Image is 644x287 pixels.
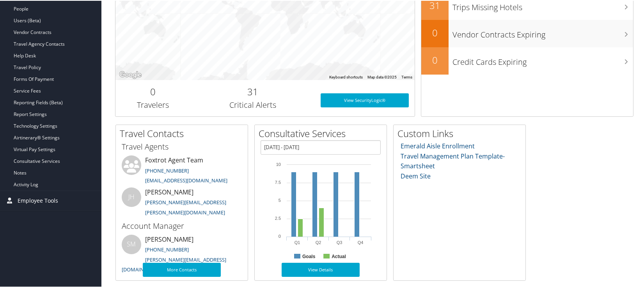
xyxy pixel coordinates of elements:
h3: Travelers [121,99,185,110]
div: SM [122,234,141,253]
div: JH [122,187,141,206]
a: Travel Management Plan Template- Smartsheet [401,151,505,170]
h2: 31 [196,84,309,98]
h3: Vendor Contracts Expiring [452,25,633,39]
img: Google [117,69,143,79]
h2: 0 [121,84,185,98]
a: Terms (opens in new tab) [401,74,412,78]
h2: Custom Links [397,126,525,139]
li: [PERSON_NAME] [118,234,246,276]
h2: Consultative Services [259,126,387,139]
h3: Critical Alerts [196,99,309,110]
a: Deem Site [401,171,431,180]
h2: Travel Contacts [120,126,248,139]
text: Actual [332,253,346,258]
tspan: 7.5 [275,179,281,184]
text: Q4 [358,239,364,244]
a: View SecurityLogic® [321,93,409,107]
tspan: 5 [279,197,281,202]
a: [PERSON_NAME][EMAIL_ADDRESS][DOMAIN_NAME] [122,255,226,273]
span: Employee Tools [18,190,58,210]
text: Goals [302,253,316,258]
button: Keyboard shortcuts [329,74,363,79]
a: [EMAIL_ADDRESS][DOMAIN_NAME] [145,176,227,183]
text: Q1 [295,239,300,244]
tspan: 2.5 [275,215,281,220]
h2: 0 [421,25,449,39]
li: [PERSON_NAME] [118,187,246,219]
a: 0Credit Cards Expiring [421,46,633,74]
a: More Contacts [143,262,221,276]
a: [PERSON_NAME][EMAIL_ADDRESS][PERSON_NAME][DOMAIN_NAME] [145,198,226,215]
a: View Details [282,262,360,276]
li: Foxtrot Agent Team [118,155,246,187]
tspan: 0 [279,233,281,238]
text: Q2 [316,239,321,244]
a: 0Vendor Contracts Expiring [421,19,633,46]
a: Open this area in Google Maps (opens a new window) [117,69,143,79]
tspan: 10 [276,161,281,166]
h3: Travel Agents [122,141,242,152]
a: [PHONE_NUMBER] [145,245,189,252]
a: [PHONE_NUMBER] [145,166,189,173]
h2: 0 [421,53,449,66]
h3: Account Manager [122,220,242,231]
h3: Credit Cards Expiring [452,52,633,67]
a: Emerald Aisle Enrollment [401,141,475,150]
span: Map data ©2025 [367,74,397,78]
text: Q3 [337,239,342,244]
